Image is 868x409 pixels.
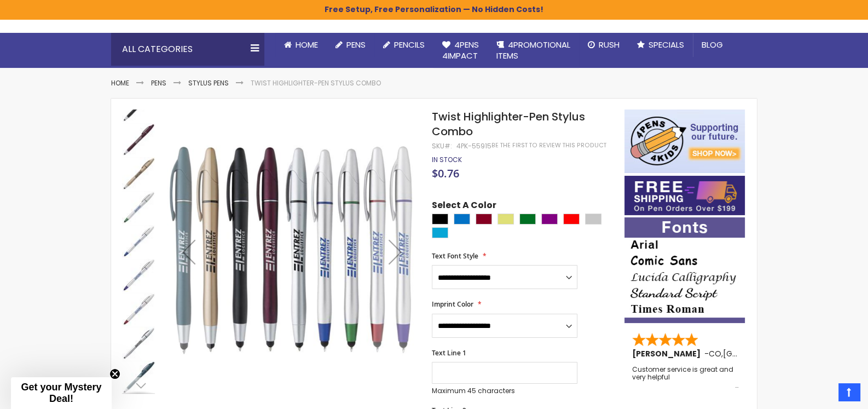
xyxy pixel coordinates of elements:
div: All Categories [111,33,264,66]
a: Pencils [374,33,433,57]
p: Maximum 45 characters [432,387,577,395]
strong: SKU [432,141,452,151]
span: Specials [649,39,684,50]
div: Twist Highlighter-Pen Stylus Combo [122,360,155,394]
img: Twist Highlighter-Pen Stylus Combo [122,157,155,190]
div: Availability [432,155,462,164]
span: Get your Mystery Deal! [21,382,101,404]
div: Next [373,110,417,394]
span: Blog [702,39,723,50]
span: - , [704,348,803,359]
img: Twist Highlighter-Pen Stylus Combo [167,125,417,376]
span: 4PROMOTIONAL ITEMS [496,39,570,61]
img: Twist Highlighter-Pen Stylus Combo [122,225,155,258]
div: Twist Highlighter-Pen Stylus Combo [122,190,156,224]
div: Twist Highlighter-Pen Stylus Combo [122,156,156,190]
img: Twist Highlighter-Pen Stylus Combo [122,259,155,292]
div: Previous [167,110,211,394]
a: Specials [628,33,693,57]
img: 4pens 4 kids [624,110,745,173]
div: Purple [541,214,558,224]
div: Burgundy [476,214,492,224]
div: Twist Highlighter-Pen Stylus Combo [122,122,156,156]
span: Home [296,39,318,50]
a: Rush [579,33,628,57]
iframe: Google Customer Reviews [778,379,868,409]
span: Twist Highlighter-Pen Stylus Combo [432,109,585,139]
div: Green [519,214,536,224]
div: Twist Highlighter-Pen Stylus Combo [122,292,156,326]
img: Twist Highlighter-Pen Stylus Combo [122,123,155,156]
span: Text Font Style [432,251,478,261]
div: Blue Light [454,214,470,224]
span: Pencils [394,39,425,50]
div: 4PK-55915 [456,142,491,151]
div: Gold [497,214,514,224]
a: Home [111,78,129,88]
a: Stylus Pens [188,78,229,88]
a: Pens [327,33,374,57]
div: Black [432,214,448,224]
img: Free shipping on orders over $199 [624,176,745,215]
img: Twist Highlighter-Pen Stylus Combo [122,191,155,224]
a: Be the first to review this product [491,141,606,149]
div: Twist Highlighter-Pen Stylus Combo [122,326,156,360]
div: Customer service is great and very helpful [632,366,738,389]
span: Pens [346,39,366,50]
div: Turquoise [432,227,448,238]
div: Red [563,214,580,224]
span: Select A Color [432,199,496,214]
a: 4PROMOTIONALITEMS [488,33,579,68]
span: CO [709,348,721,359]
span: [GEOGRAPHIC_DATA] [723,348,803,359]
li: Twist Highlighter-Pen Stylus Combo [251,79,381,88]
a: Pens [151,78,166,88]
a: Blog [693,33,732,57]
div: Get your Mystery Deal!Close teaser [11,377,112,409]
div: Twist Highlighter-Pen Stylus Combo [122,258,156,292]
span: $0.76 [432,166,459,181]
span: In stock [432,155,462,164]
button: Close teaser [109,368,120,379]
div: Next [122,377,155,394]
img: font-personalization-examples [624,217,745,323]
span: Text Line 1 [432,348,466,358]
span: [PERSON_NAME] [632,348,704,359]
a: Home [275,33,327,57]
img: Twist Highlighter-Pen Stylus Combo [122,327,155,360]
span: Rush [599,39,620,50]
img: Twist Highlighter-Pen Stylus Combo [122,361,155,394]
span: 4Pens 4impact [442,39,479,61]
span: Imprint Color [432,299,473,309]
div: Silver [585,214,601,224]
a: 4Pens4impact [433,33,488,68]
div: Twist Highlighter-Pen Stylus Combo [122,224,156,258]
img: Twist Highlighter-Pen Stylus Combo [122,293,155,326]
